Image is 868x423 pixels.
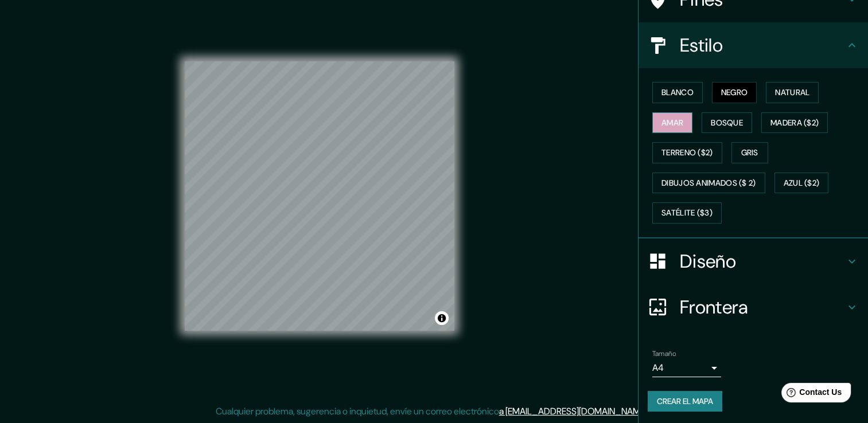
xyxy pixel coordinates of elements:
button: Blanco [652,82,703,103]
a: a [EMAIL_ADDRESS][DOMAIN_NAME] [499,405,647,417]
font: Gris [741,146,758,160]
font: Dibujos animados ($ 2) [661,176,756,190]
font: Blanco [661,85,694,100]
button: Alternar atribución [435,311,449,325]
button: Negro [712,82,757,103]
font: Madera ($2) [770,116,819,130]
font: Amar [661,116,683,130]
button: Satélite ($3) [652,202,722,224]
label: Tamaño [652,348,676,358]
p: Cualquier problema, sugerencia o inquietud, envíe un correo electrónico . [216,405,649,418]
h4: Estilo [680,34,845,57]
font: Negro [721,85,748,100]
button: Dibujos animados ($ 2) [652,173,765,194]
button: Amar [652,112,692,134]
canvas: Mapa [185,61,454,331]
button: Madera ($2) [761,112,828,134]
div: Diseño [639,238,868,284]
font: Crear el mapa [657,394,713,409]
button: Natural [766,82,819,103]
button: Azul ($2) [774,173,829,194]
button: Crear el mapa [648,391,722,412]
font: Bosque [711,116,743,130]
button: Gris [731,142,768,163]
div: A4 [652,359,721,377]
button: Bosque [702,112,752,134]
div: Estilo [639,22,868,68]
iframe: Help widget launcher [766,378,855,410]
font: Satélite ($3) [661,206,713,220]
button: Terreno ($2) [652,142,722,163]
font: Terreno ($2) [661,146,713,160]
div: Frontera [639,284,868,330]
h4: Frontera [680,296,845,319]
font: Natural [775,85,809,100]
font: Azul ($2) [784,176,820,190]
h4: Diseño [680,250,845,273]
